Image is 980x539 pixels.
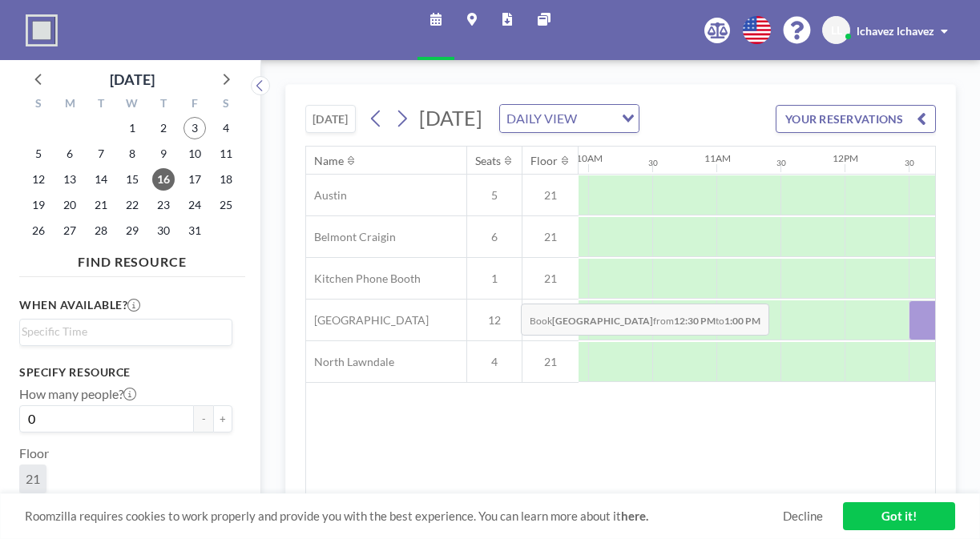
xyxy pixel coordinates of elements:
span: lchavez lchavez [857,24,934,38]
span: [GEOGRAPHIC_DATA] [306,313,429,328]
div: W [117,95,148,115]
button: - [194,405,213,432]
button: [DATE] [305,105,356,133]
span: 21 [522,355,579,369]
span: Saturday, October 18, 2025 [215,168,237,191]
span: Book from to [521,304,769,336]
div: S [210,95,241,115]
span: 21 [522,230,579,244]
a: Decline [783,509,823,524]
span: Thursday, October 23, 2025 [152,194,175,216]
span: Thursday, October 16, 2025 [152,168,175,191]
div: M [54,95,86,115]
span: Sunday, October 5, 2025 [27,143,50,165]
span: 21 [522,188,579,203]
span: [DATE] [419,106,482,130]
span: 21 [26,471,40,486]
span: 12 [467,313,522,328]
span: Wednesday, October 22, 2025 [121,194,143,216]
span: Tuesday, October 7, 2025 [90,143,112,165]
h4: FIND RESOURCE [19,247,245,270]
span: Thursday, October 30, 2025 [152,219,175,242]
div: 30 [648,158,658,168]
span: Saturday, October 25, 2025 [215,194,237,216]
span: LL [831,23,842,38]
b: 12:30 PM [674,315,716,327]
div: 11AM [704,152,731,164]
span: DAILY VIEW [503,108,580,129]
span: Austin [306,188,347,203]
label: Floor [19,445,49,461]
span: Wednesday, October 1, 2025 [121,117,143,139]
span: Monday, October 13, 2025 [58,168,81,191]
span: Belmont Craigin [306,230,396,244]
span: Sunday, October 12, 2025 [27,168,50,191]
span: 5 [467,188,522,203]
div: 10AM [576,152,603,164]
span: Tuesday, October 28, 2025 [90,219,112,242]
span: North Lawndale [306,355,394,369]
span: Friday, October 10, 2025 [183,143,206,165]
b: 1:00 PM [724,315,760,327]
div: Name [314,154,344,168]
span: Wednesday, October 15, 2025 [121,168,143,191]
span: 4 [467,355,522,369]
span: Sunday, October 26, 2025 [27,219,50,242]
span: 21 [522,272,579,286]
button: + [213,405,232,432]
div: T [147,95,179,115]
a: here. [621,509,648,523]
div: Floor [530,154,558,168]
div: F [179,95,210,115]
button: YOUR RESERVATIONS [776,105,936,133]
div: T [86,95,117,115]
span: Monday, October 27, 2025 [58,219,81,242]
div: Search for option [20,320,232,344]
div: Search for option [500,105,639,132]
span: Saturday, October 4, 2025 [215,117,237,139]
div: Seats [475,154,501,168]
div: 30 [776,158,786,168]
span: Wednesday, October 8, 2025 [121,143,143,165]
span: Saturday, October 11, 2025 [215,143,237,165]
span: Friday, October 17, 2025 [183,168,206,191]
span: Friday, October 24, 2025 [183,194,206,216]
span: Sunday, October 19, 2025 [27,194,50,216]
span: Thursday, October 9, 2025 [152,143,175,165]
span: 6 [467,230,522,244]
input: Search for option [582,108,612,129]
span: Thursday, October 2, 2025 [152,117,175,139]
span: Kitchen Phone Booth [306,272,421,286]
span: Tuesday, October 14, 2025 [90,168,112,191]
h3: Specify resource [19,365,232,380]
span: Wednesday, October 29, 2025 [121,219,143,242]
input: Search for option [22,323,223,340]
span: Friday, October 31, 2025 [183,219,206,242]
span: 1 [467,272,522,286]
div: 30 [905,158,914,168]
img: organization-logo [26,14,58,46]
div: 12PM [833,152,858,164]
span: Roomzilla requires cookies to work properly and provide you with the best experience. You can lea... [25,509,783,524]
span: Monday, October 6, 2025 [58,143,81,165]
b: [GEOGRAPHIC_DATA] [552,315,653,327]
span: Friday, October 3, 2025 [183,117,206,139]
div: S [23,95,54,115]
label: How many people? [19,386,136,402]
span: Tuesday, October 21, 2025 [90,194,112,216]
span: Monday, October 20, 2025 [58,194,81,216]
div: [DATE] [110,68,155,91]
a: Got it! [843,502,955,530]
